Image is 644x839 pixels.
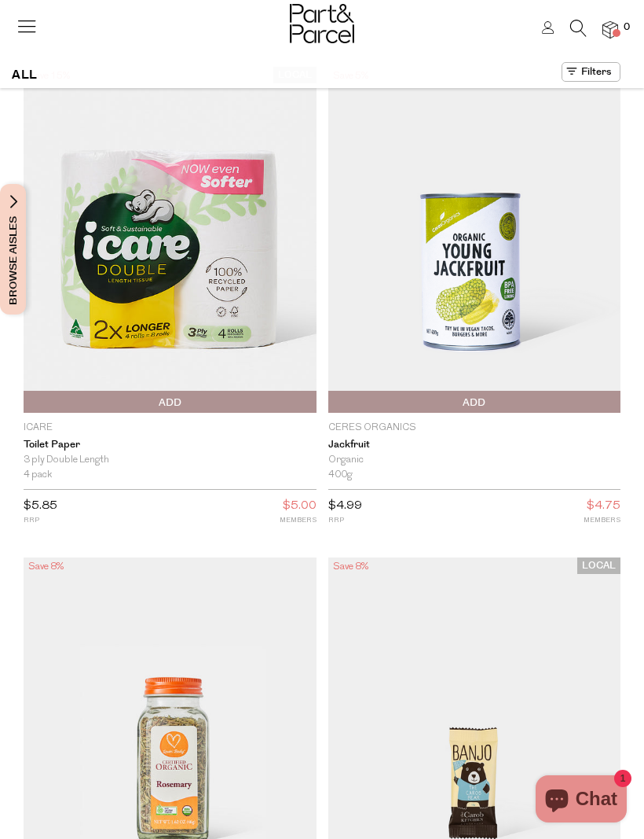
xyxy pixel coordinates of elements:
[12,62,38,88] h1: ALL
[24,439,317,451] a: Toilet Paper
[531,775,631,826] inbox-online-store-chat: Shopify online store chat
[24,500,57,512] span: $5.85
[5,184,22,315] span: Browse Aisles
[577,557,620,574] span: LOCAL
[602,21,618,38] a: 0
[280,514,317,526] small: MEMBERS
[24,514,57,526] small: RRP
[24,421,317,435] p: icare
[328,391,621,413] button: Add To Parcel
[283,496,317,517] span: $5.00
[328,67,621,412] img: Jackfruit
[24,557,68,576] div: Save 8%
[328,421,621,435] p: Ceres Organics
[584,514,620,526] small: MEMBERS
[620,20,634,35] span: 0
[24,391,317,413] button: Add To Parcel
[328,439,621,451] a: Jackfruit
[328,453,621,468] div: Organic
[24,453,317,468] div: 3 ply Double Length
[328,468,353,483] span: 400g
[328,500,362,512] span: $4.99
[328,557,373,576] div: Save 8%
[328,514,362,526] small: RRP
[587,496,620,517] span: $4.75
[24,67,317,412] img: Toilet Paper
[24,468,53,483] span: 4 pack
[290,4,354,43] img: Part&Parcel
